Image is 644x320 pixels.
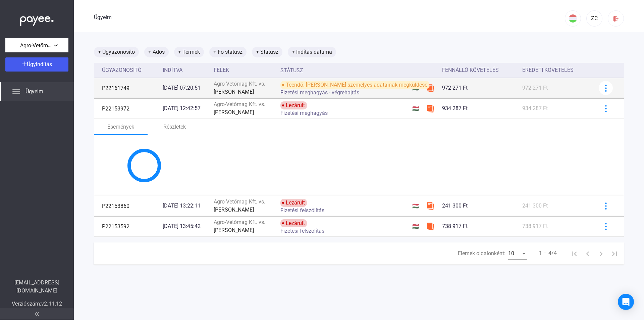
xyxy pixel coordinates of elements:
[214,198,265,205] font: Agro-Vetőmag Kft. vs.
[569,14,577,22] img: HU
[5,38,68,52] button: Agro-Vetőmag Kft.
[286,220,305,226] font: Lezárult
[458,250,505,257] font: Elemek oldalonként:
[214,207,254,213] font: [PERSON_NAME]
[412,223,419,230] font: 🇭🇺
[102,203,129,209] font: P22153860
[163,67,182,73] font: Indítva
[612,15,620,22] img: kijelentkezés-piros
[214,81,265,87] font: Agro-Vetőmag Kft. vs.
[442,202,468,209] font: 241 300 Ft
[102,105,129,112] font: P22153972
[522,105,548,111] font: 934 287 Ft
[163,66,208,74] div: Indítva
[442,105,468,111] font: 934 287 Ft
[163,105,201,111] font: [DATE] 12:42:57
[508,249,527,258] mat-select: Elemek oldalonként:
[148,49,165,55] font: + Adós
[280,67,303,74] font: Státusz
[508,250,514,257] font: 10
[522,202,548,209] font: 241 300 Ft
[214,101,265,107] font: Agro-Vetőmag Kft. vs.
[599,199,613,213] button: kékebb
[608,10,624,27] button: kijelentkezés-piros
[522,223,548,229] font: 738 917 Ft
[280,89,359,96] font: Fizetési meghagyás - végrehajtás
[214,67,229,73] font: Felek
[27,61,52,67] font: Ügyindítás
[602,85,609,92] img: kékebb
[591,15,598,21] font: ZC
[608,247,621,260] button: Utolsó oldal
[442,223,468,229] font: 738 917 Ft
[41,301,62,307] font: v2.11.12
[5,57,68,72] button: Ügyindítás
[426,104,434,112] img: szamlazzhu-mini
[280,228,324,234] font: Fizetési felszólítás
[280,207,324,214] font: Fizetési felszólítás
[568,247,581,260] button: Első oldal
[12,301,41,307] font: Verziószám:
[442,67,499,73] font: Fennálló követelés
[214,109,254,116] font: [PERSON_NAME]
[599,81,613,95] button: kékebb
[280,110,328,116] font: Fizetési meghagyás
[102,66,157,74] div: Ügyazonosító
[163,223,201,229] font: [DATE] 13:45:42
[292,49,332,55] font: + Indítás dátuma
[539,250,557,256] font: 1 – 4/4
[94,14,112,20] font: Ügyeim
[599,101,613,116] button: kékebb
[35,312,39,316] img: arrow-double-left-grey.svg
[586,10,602,27] button: ZC
[20,42,64,49] font: Agro-Vetőmag Kft.
[214,227,254,233] font: [PERSON_NAME]
[214,219,265,225] font: Agro-Vetőmag Kft. vs.
[214,89,254,95] font: [PERSON_NAME]
[594,247,608,260] button: Következő oldal
[426,84,434,92] img: szamlazzhu-mini
[618,294,634,310] div: Intercom Messenger megnyitása
[213,49,243,55] font: + Fő státusz
[426,202,434,210] img: szamlazzhu-mini
[98,49,135,55] font: + Ügyazonosító
[102,85,129,91] font: P22161749
[565,10,581,27] button: HU
[102,223,129,230] font: P22153592
[286,82,427,88] font: Teendő: [PERSON_NAME] személyes adatainak megküldése
[581,247,594,260] button: Előző oldal
[412,105,419,112] font: 🇭🇺
[442,85,468,91] font: 972 271 Ft
[426,222,434,230] img: szamlazzhu-mini
[12,88,20,96] img: list.svg
[102,67,142,73] font: Ügyazonosító
[256,49,278,55] font: + Státusz
[522,66,591,74] div: Eredeti követelés
[20,12,54,26] img: white-payee-white-dot.svg
[602,223,609,230] img: kékebb
[163,202,201,209] font: [DATE] 13:22:11
[14,279,59,294] font: [EMAIL_ADDRESS][DOMAIN_NAME]
[107,124,134,130] font: Események
[522,67,574,73] font: Eredeti követelés
[286,199,305,206] font: Lezárult
[22,61,27,66] img: plus-white.svg
[178,49,200,55] font: + Termék
[163,124,186,130] font: Részletek
[412,203,419,209] font: 🇭🇺
[602,202,609,210] img: kékebb
[214,66,275,74] div: Felek
[163,85,201,91] font: [DATE] 07:20:51
[442,66,517,74] div: Fennálló követelés
[522,85,548,91] font: 972 271 Ft
[599,219,613,233] button: kékebb
[602,105,609,112] img: kékebb
[286,102,305,108] font: Lezárult
[25,88,43,95] font: Ügyeim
